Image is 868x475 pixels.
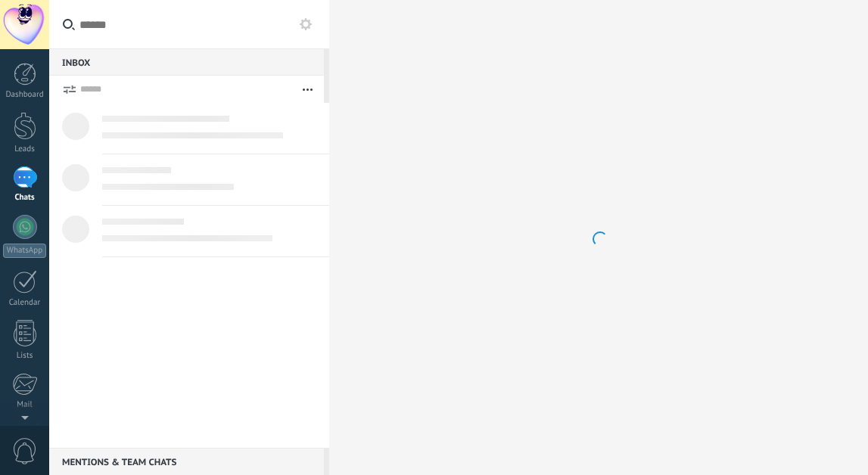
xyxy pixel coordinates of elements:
[3,90,47,100] div: Dashboard
[3,144,47,154] div: Leads
[3,193,47,203] div: Chats
[3,244,46,258] div: WhatsApp
[291,76,324,103] button: More
[49,448,324,475] div: Mentions & Team chats
[3,400,47,410] div: Mail
[3,298,47,308] div: Calendar
[3,351,47,361] div: Lists
[49,48,324,76] div: Inbox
